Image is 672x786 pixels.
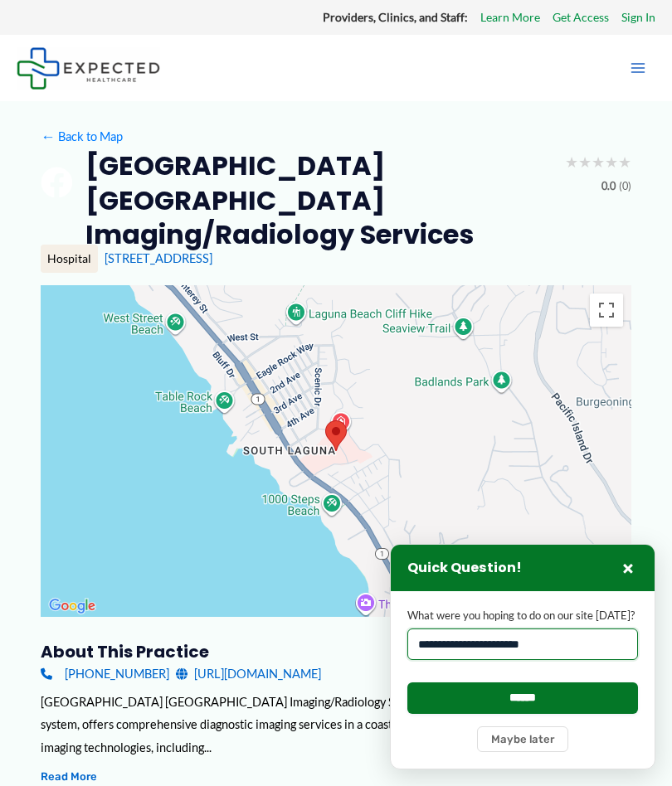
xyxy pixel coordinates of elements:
[41,129,56,144] span: ←
[41,767,97,786] button: Read More
[41,125,123,148] a: ←Back to Map
[176,662,321,685] a: [URL][DOMAIN_NAME]
[17,47,160,90] img: Expected Healthcare Logo - side, dark font, small
[592,148,605,177] span: ★
[605,148,618,177] span: ★
[45,595,100,617] a: Open this area in Google Maps (opens a new window)
[618,148,631,177] span: ★
[618,558,638,578] button: Close
[480,7,540,28] a: Learn More
[45,595,100,617] img: Google
[41,691,631,758] div: [GEOGRAPHIC_DATA] [GEOGRAPHIC_DATA] Imaging/Radiology Services, part of the Providence health sys...
[323,10,468,24] strong: Providers, Clinics, and Staff:
[590,294,623,327] button: Toggle fullscreen view
[565,148,578,177] span: ★
[85,148,552,252] h2: [GEOGRAPHIC_DATA] [GEOGRAPHIC_DATA] Imaging/Radiology Services
[621,51,655,85] button: Main menu toggle
[407,608,638,623] label: What were you hoping to do on our site [DATE]?
[407,560,522,577] h3: Quick Question!
[601,177,616,196] span: 0.0
[477,726,568,752] button: Maybe later
[553,7,609,28] a: Get Access
[578,148,592,177] span: ★
[105,251,212,265] a: [STREET_ADDRESS]
[41,641,631,662] h3: About this practice
[41,245,98,273] div: Hospital
[41,662,169,685] a: [PHONE_NUMBER]
[619,177,631,196] span: (0)
[621,7,655,28] a: Sign In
